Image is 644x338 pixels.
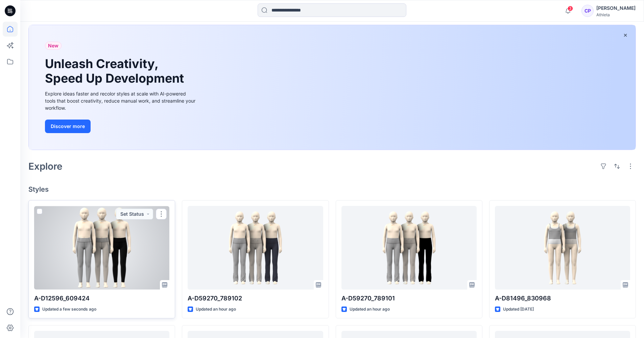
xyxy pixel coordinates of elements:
[34,206,169,290] a: A-D12596_609424
[350,306,390,313] p: Updated an hour ago
[581,5,594,17] div: CP
[568,6,573,11] span: 3
[596,4,636,12] div: [PERSON_NAME]
[34,294,169,303] p: A-D12596_609424
[495,206,630,290] a: A-D81496_830968
[196,306,236,313] p: Updated an hour ago
[596,12,636,17] div: Athleta
[503,306,534,313] p: Updated [DATE]
[188,206,323,290] a: A-D59270_789102
[48,42,58,50] span: New
[341,206,477,290] a: A-D59270_789101
[45,57,187,86] h1: Unleash Creativity, Speed Up Development
[42,306,96,313] p: Updated a few seconds ago
[28,185,636,193] h4: Styles
[495,294,630,303] p: A-D81496_830968
[28,161,63,172] h2: Explore
[188,294,323,303] p: A-D59270_789102
[45,120,197,133] a: Discover more
[341,294,477,303] p: A-D59270_789101
[45,120,91,133] button: Discover more
[45,90,197,111] div: Explore ideas faster and recolor styles at scale with AI-powered tools that boost creativity, red...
